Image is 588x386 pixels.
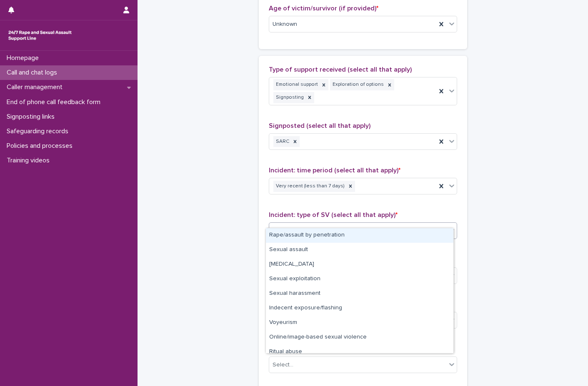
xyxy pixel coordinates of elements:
div: Sexual exploitation [266,272,453,286]
span: Incident: time period (select all that apply) [269,167,400,174]
span: Incident: type of SV (select all that apply) [269,212,398,218]
span: Age of victim/survivor (if provided) [269,5,378,12]
p: Signposting links [3,113,61,121]
div: Voyeurism [266,316,453,330]
div: Sexual assault [266,243,453,257]
span: Unknown [273,20,297,29]
span: Type of support received (select all that apply) [269,66,412,73]
div: Emotional support [273,79,319,90]
p: End of phone call feedback form [3,98,107,106]
p: Homepage [3,54,45,62]
p: Caller management [3,83,69,91]
div: Online/image-based sexual violence [266,330,453,345]
div: Ritual abuse [266,345,453,359]
img: rhQMoQhaT3yELyF149Cw [7,27,73,44]
span: Signposted (select all that apply) [269,122,370,129]
p: Training videos [3,157,56,164]
div: Sexual harassment [266,286,453,301]
div: Indecent exposure/flashing [266,301,453,316]
div: Child sexual abuse [266,257,453,272]
div: Select... [273,361,293,369]
p: Call and chat logs [3,69,64,77]
div: Exploration of options [330,79,385,90]
p: Safeguarding records [3,127,75,135]
p: Policies and processes [3,142,79,150]
div: Signposting [273,92,305,103]
div: Select... [273,227,293,235]
div: SARC [273,136,290,147]
div: Rape/assault by penetration [266,228,453,243]
div: Very recent (less than 7 days) [273,181,346,192]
